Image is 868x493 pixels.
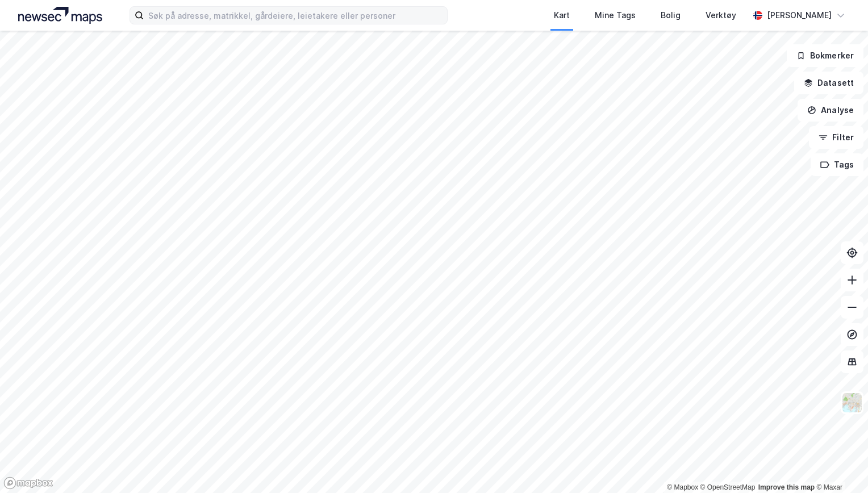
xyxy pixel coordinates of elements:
div: Kontrollprogram for chat [811,438,868,493]
input: Søk på adresse, matrikkel, gårdeiere, leietakere eller personer [144,7,447,24]
button: Datasett [794,72,863,94]
button: Analyse [798,99,863,122]
button: Bokmerker [787,44,863,67]
button: Tags [811,153,863,176]
img: logo.a4113a55bc3d86da70a041830d287a7e.svg [18,7,102,24]
div: Bolig [661,9,681,22]
div: Verktøy [706,9,736,22]
div: Mine Tags [595,9,636,22]
button: Filter [809,126,863,149]
a: Mapbox [667,483,698,491]
img: Z [841,392,863,413]
iframe: Chat Widget [811,438,868,493]
div: Kart [554,9,570,22]
a: Mapbox homepage [3,477,53,490]
a: OpenStreetMap [700,483,756,491]
div: [PERSON_NAME] [767,9,832,22]
a: Improve this map [758,483,815,491]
